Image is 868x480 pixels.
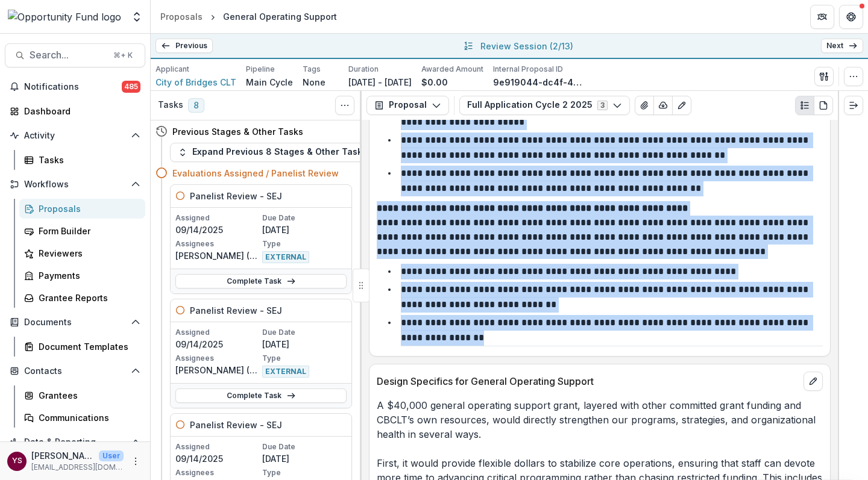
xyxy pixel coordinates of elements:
[19,221,145,241] a: Form Builder
[795,96,814,115] button: Plaintext view
[5,361,145,381] button: Open Contacts
[175,353,260,364] p: Assignees
[19,199,145,219] a: Proposals
[262,366,309,378] span: EXTERNAL
[12,457,22,465] div: yvette shipman
[175,441,260,452] p: Assigned
[156,8,342,25] nav: breadcrumb
[122,81,140,93] span: 485
[30,49,106,61] span: Search...
[24,317,126,328] span: Documents
[804,372,823,391] button: edit
[190,190,282,202] h5: Panelist Review - SEJ
[262,353,347,364] p: Type
[24,179,126,190] span: Workflows
[160,10,203,23] div: Proposals
[24,105,136,117] div: Dashboard
[262,327,347,338] p: Due Date
[421,64,483,75] p: Awarded Amount
[262,467,347,478] p: Type
[175,452,260,465] p: 09/14/2025
[5,77,145,96] button: Notifications485
[493,64,563,75] p: Internal Proposal ID
[24,366,126,376] span: Contacts
[421,76,448,89] p: $0.00
[377,374,799,388] p: Design Specifics for General Operating Support
[19,266,145,285] a: Payments
[19,288,145,308] a: Grantee Reports
[348,64,379,75] p: Duration
[635,96,654,115] button: View Attached Files
[175,249,260,262] p: [PERSON_NAME] ([PERSON_NAME][EMAIL_ADDRESS][PERSON_NAME][DOMAIN_NAME])
[156,76,236,89] a: City of Bridges CLT
[175,388,347,403] a: Complete Task
[246,64,275,75] p: Pipeline
[175,274,347,288] a: Complete Task
[335,96,354,115] button: Toggle View Cancelled Tasks
[111,49,135,62] div: ⌘ + K
[262,251,309,263] span: EXTERNAL
[31,462,124,473] p: [EMAIL_ADDRESS][DOMAIN_NAME]
[19,385,145,405] a: Grantees
[262,238,347,249] p: Type
[175,213,260,223] p: Assigned
[262,223,347,236] p: [DATE]
[5,313,145,332] button: Open Documents
[172,125,303,138] h4: Previous Stages & Other Tasks
[39,247,136,260] div: Reviewers
[8,10,121,24] img: Opportunity Fund logo
[24,131,126,141] span: Activity
[175,327,260,338] p: Assigned
[24,437,126,447] span: Data & Reporting
[303,76,325,89] p: None
[223,10,337,23] div: General Operating Support
[39,340,136,353] div: Document Templates
[172,167,339,179] h4: Evaluations Assigned / Panelist Review
[19,243,145,263] a: Reviewers
[810,5,834,29] button: Partners
[19,337,145,357] a: Document Templates
[480,40,573,52] p: Review Session ( 2/13 )
[262,441,347,452] p: Due Date
[175,364,260,376] p: [PERSON_NAME] ([EMAIL_ADDRESS][DOMAIN_NAME])
[39,269,136,282] div: Payments
[170,143,375,162] button: Expand Previous 8 Stages & Other Tasks
[366,96,449,115] button: Proposal
[128,454,143,469] button: More
[156,64,189,75] p: Applicant
[99,450,124,461] p: User
[5,43,145,67] button: Search...
[39,202,136,215] div: Proposals
[461,39,476,53] button: All submissions
[348,76,412,89] p: [DATE] - [DATE]
[24,82,122,92] span: Notifications
[190,419,282,431] h5: Panelist Review - SEJ
[493,76,583,89] p: 9e919044-dc4f-4019-9e90-9c3425758eab
[19,150,145,170] a: Tasks
[156,8,207,25] a: Proposals
[262,452,347,465] p: [DATE]
[39,411,136,424] div: Communications
[5,175,145,194] button: Open Workflows
[156,39,213,53] a: Previous
[672,96,691,115] button: Edit as form
[459,96,630,115] button: Full Application Cycle 2 20253
[303,64,321,75] p: Tags
[246,76,293,89] p: Main Cycle
[31,449,94,462] p: [PERSON_NAME]
[39,389,136,402] div: Grantees
[188,98,204,113] span: 8
[39,225,136,237] div: Form Builder
[814,96,833,115] button: PDF view
[128,5,145,29] button: Open entity switcher
[262,338,347,351] p: [DATE]
[175,338,260,351] p: 09/14/2025
[175,238,260,249] p: Assignees
[821,39,863,53] a: Next
[5,432,145,452] button: Open Data & Reporting
[39,291,136,304] div: Grantee Reports
[19,408,145,428] a: Communications
[190,304,282,317] h5: Panelist Review - SEJ
[39,154,136,166] div: Tasks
